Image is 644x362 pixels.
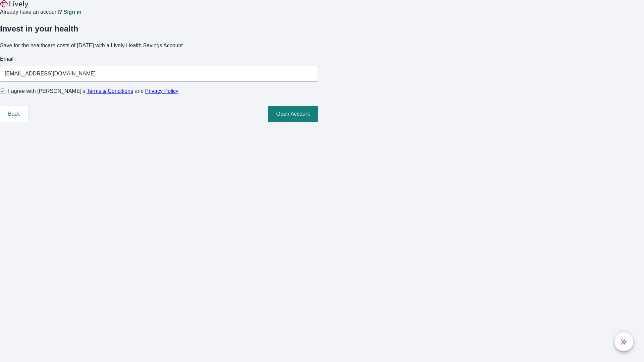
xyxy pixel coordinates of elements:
button: chat [614,333,633,351]
button: Open Account [268,106,318,122]
span: I agree with [PERSON_NAME]’s and [8,87,178,95]
svg: Lively AI Assistant [621,339,627,345]
a: Sign in [63,9,81,15]
a: Privacy Policy [145,88,179,94]
a: Terms & Conditions [87,88,133,94]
